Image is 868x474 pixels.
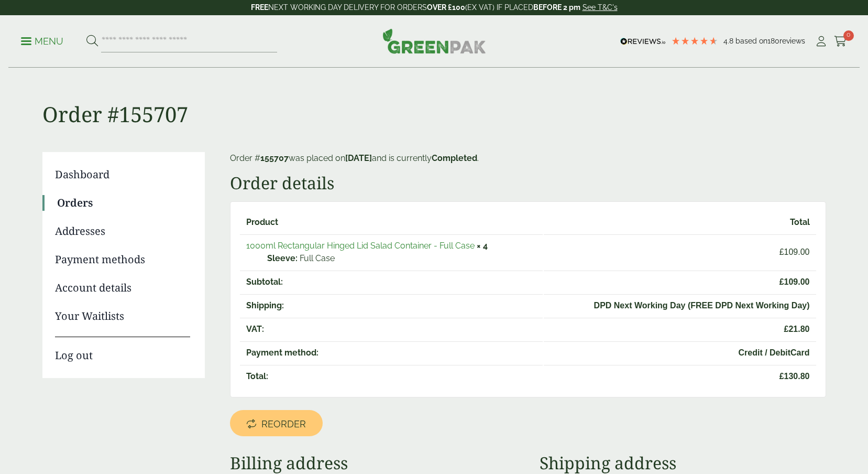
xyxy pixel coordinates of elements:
strong: Sleeve: [267,252,298,265]
span: 4.8 [723,37,735,45]
th: VAT: [240,318,543,340]
span: 109.00 [550,276,810,288]
h1: Order #155707 [42,68,826,127]
th: Product [240,211,543,233]
span: 0 [843,30,854,41]
p: Full Case [267,252,536,265]
span: 21.80 [550,323,810,336]
a: 0 [834,34,847,49]
a: Log out [55,337,190,363]
th: Subtotal: [240,271,543,293]
a: Reorder [230,410,323,436]
img: GreenPak Supplies [382,28,486,53]
td: Credit / DebitCard [544,341,816,364]
th: Payment method: [240,341,543,364]
i: Cart [834,36,847,47]
strong: BEFORE 2 pm [533,3,580,12]
span: £ [779,372,784,381]
span: Reorder [261,418,306,430]
span: Based on [735,37,767,45]
img: REVIEWS.io [620,38,666,45]
p: Menu [21,35,63,48]
span: £ [784,325,789,333]
a: Addresses [55,223,190,239]
h2: Order details [230,173,826,193]
span: 130.80 [550,370,810,383]
strong: OVER £100 [427,3,465,12]
span: 180 [767,37,779,45]
a: Dashboard [55,167,190,182]
td: DPD Next Working Day (FREE DPD Next Working Day) [544,294,816,317]
h2: Billing address [230,453,516,473]
a: See T&C's [583,3,618,12]
mark: [DATE] [345,153,372,163]
a: Menu [21,35,63,46]
span: reviews [779,37,805,45]
strong: × 4 [477,241,488,251]
bdi: 109.00 [779,247,810,256]
mark: 155707 [260,153,289,163]
span: £ [779,277,784,286]
a: Account details [55,280,190,296]
p: Order # was placed on and is currently . [230,152,826,165]
i: My Account [815,36,828,47]
a: Orders [57,195,190,211]
a: Your Waitlists [55,308,190,324]
th: Shipping: [240,294,543,317]
a: 1000ml Rectangular Hinged Lid Salad Container - Full Case [246,241,475,251]
th: Total: [240,365,543,387]
a: Payment methods [55,252,190,267]
strong: FREE [251,3,268,12]
mark: Completed [432,153,477,163]
h2: Shipping address [540,453,826,473]
span: £ [779,247,784,256]
th: Total [544,211,816,233]
div: 4.78 Stars [671,36,718,46]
